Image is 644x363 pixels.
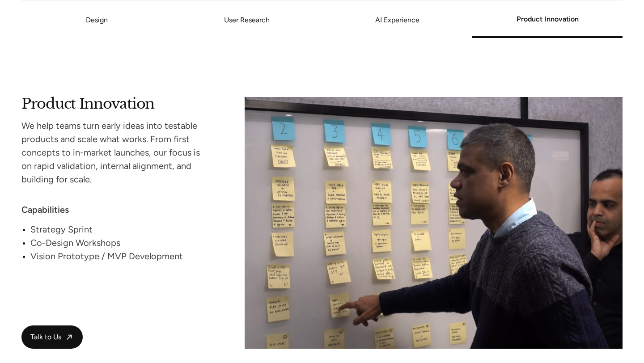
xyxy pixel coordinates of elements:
a: Talk to Us [21,325,83,349]
a: Product Innovation [472,17,623,22]
span: Talk to Us [30,333,61,342]
a: AI Experience [322,17,472,23]
div: We help teams turn early ideas into testable products and scale what works. From first concepts t... [21,119,211,186]
div: Vision Prototype / MVP Development [30,249,211,263]
div: Strategy Sprint [30,223,211,236]
a: User Research [172,17,322,23]
a: Design [86,16,108,24]
div: Co-Design Workshops [30,236,211,249]
h2: Product Innovation [21,97,211,109]
div: Capabilities [21,203,211,216]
